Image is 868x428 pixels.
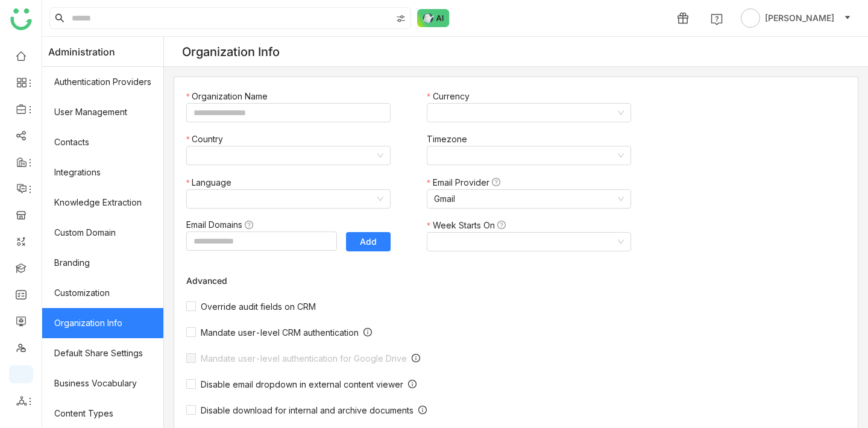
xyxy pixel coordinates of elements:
[427,90,475,103] label: Currency
[346,232,391,251] button: Add
[427,176,506,189] label: Email Provider
[186,275,641,286] div: Advanced
[765,11,834,25] span: [PERSON_NAME]
[42,157,163,187] a: Integrations
[10,8,32,30] img: logo
[434,190,624,208] nz-select-item: Gmail
[738,8,854,28] button: [PERSON_NAME]
[196,327,363,338] span: Mandate user-level CRM authentication
[396,14,406,24] img: search-type.svg
[42,218,163,248] a: Custom Domain
[48,37,115,67] span: Administration
[42,278,163,308] a: Customization
[196,405,418,415] span: Disable download for internal and archive documents
[42,338,163,368] a: Default Share Settings
[42,67,163,97] a: Authentication Providers
[42,248,163,278] a: Branding
[360,236,377,248] span: Add
[42,97,163,127] a: User Management
[42,187,163,218] a: Knowledge Extraction
[196,379,408,389] span: Disable email dropdown in external content viewer
[182,45,280,59] div: Organization Info
[427,133,473,146] label: Timezone
[196,353,412,363] span: Mandate user-level authentication for Google Drive
[741,8,760,28] img: avatar
[42,127,163,157] a: Contacts
[417,9,450,27] img: ask-buddy-normal.svg
[196,301,321,312] span: Override audit fields on CRM
[42,308,163,338] a: Organization Info
[186,218,259,231] label: Email Domains
[186,133,229,146] label: Country
[186,90,274,103] label: Organization Name
[186,176,237,189] label: Language
[711,13,723,25] img: help.svg
[42,368,163,398] a: Business Vocabulary
[427,219,511,232] label: Week Starts On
